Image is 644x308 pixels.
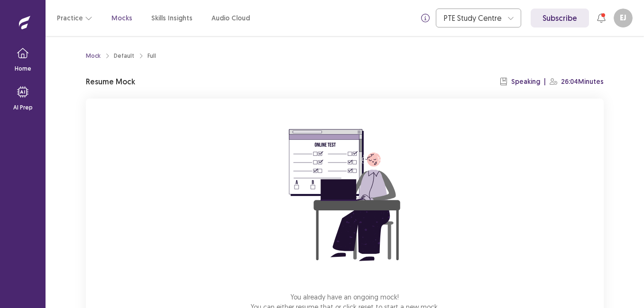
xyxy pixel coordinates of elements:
[86,52,101,60] a: Mock
[111,13,132,23] a: Mocks
[15,64,31,73] p: Home
[86,76,135,87] p: Resume Mock
[444,9,503,27] div: PTE Study Centre
[614,9,633,27] button: EJ
[531,9,589,27] a: Subscribe
[417,9,434,27] button: info
[57,9,92,27] button: Practice
[13,103,33,112] p: AI Prep
[561,77,604,87] p: 26:04 Minutes
[86,52,156,60] nav: breadcrumb
[147,52,156,60] div: Full
[212,13,250,23] a: Audio Cloud
[511,77,540,87] p: Speaking
[114,52,134,60] div: Default
[544,77,546,87] p: |
[151,13,193,23] a: Skills Insights
[259,110,430,281] img: attend-mock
